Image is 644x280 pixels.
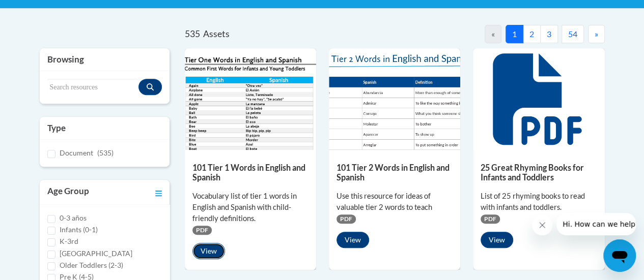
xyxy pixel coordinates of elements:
label: [GEOGRAPHIC_DATA] [60,248,132,259]
iframe: Button to launch messaging window [603,239,636,272]
span: 535 [185,28,200,39]
button: View [337,232,369,248]
span: (535) [97,148,114,157]
label: 0-3 años [60,212,87,224]
h3: Type [47,122,162,134]
button: 2 [523,25,541,43]
button: 54 [562,25,584,43]
span: PDF [337,214,356,224]
iframe: Message from company [556,213,636,235]
span: PDF [481,214,500,224]
button: View [192,243,225,259]
input: Search resources [47,79,138,96]
img: d35314be-4b7e-462d-8f95-b17e3d3bb747.pdf [185,48,316,150]
h5: 101 Tier 1 Words in English and Spanish [192,163,309,182]
a: Toggle collapse [155,185,162,199]
button: Next [588,25,605,43]
button: 1 [506,25,523,43]
div: List of 25 rhyming books to read with infants and toddlers. [481,191,597,213]
button: 3 [540,25,558,43]
h5: 25 Great Rhyming Books for Infants and Toddlers [481,163,597,182]
span: Document [60,148,93,157]
label: Infants (0-1) [60,224,98,235]
span: PDF [192,226,212,235]
label: Older Toddlers (2-3) [60,260,123,271]
div: Use this resource for ideas of valuable tier 2 words to teach [337,191,453,213]
h3: Age Group [47,185,89,199]
img: 836e94b2-264a-47ae-9840-fb2574307f3b.pdf [329,48,460,150]
h3: Browsing [47,53,162,66]
h5: 101 Tier 2 Words in English and Spanish [337,163,453,182]
nav: Pagination Navigation [395,25,605,43]
span: » [595,29,598,39]
span: Hi. How can we help? [6,7,82,15]
div: Vocabulary list of tier 1 words in English and Spanish with child-friendly definitions. [192,191,309,224]
label: K-3rd [60,236,78,247]
span: Assets [203,28,230,39]
iframe: Close message [532,215,552,235]
button: View [481,232,513,248]
button: Search resources [138,79,162,95]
